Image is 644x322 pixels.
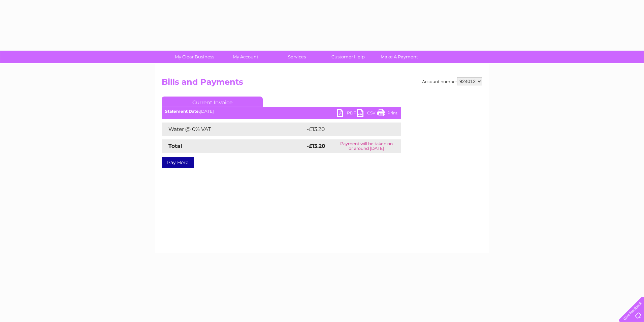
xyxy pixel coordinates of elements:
[162,77,482,90] h2: Bills and Payments
[168,143,182,149] strong: Total
[305,123,388,136] td: -£13.20
[320,51,376,63] a: Customer Help
[332,139,401,153] td: Payment will be taken on or around [DATE]
[269,51,325,63] a: Services
[218,51,273,63] a: My Account
[337,109,357,119] a: PDF
[377,109,397,119] a: Print
[307,143,325,149] strong: -£13.20
[162,123,305,136] td: Water @ 0% VAT
[162,109,401,114] div: [DATE]
[162,97,263,107] a: Current Invoice
[162,157,194,168] a: Pay Here
[167,51,222,63] a: My Clear Business
[422,77,482,85] div: Account number
[357,109,377,119] a: CSV
[165,109,200,114] b: Statement Date:
[372,51,427,63] a: Make A Payment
